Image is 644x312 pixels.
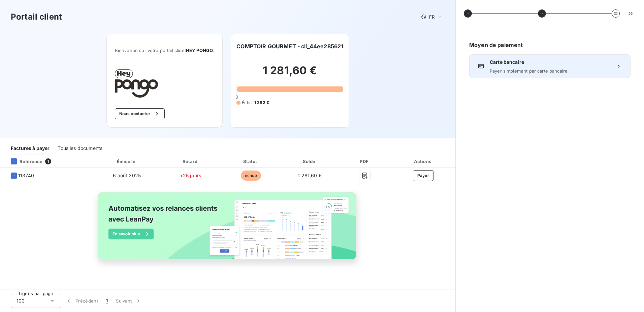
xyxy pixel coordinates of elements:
div: Factures à payer [11,141,50,155]
div: Retard [161,158,220,165]
span: 100 [17,297,25,304]
span: +25 jours [180,173,201,178]
span: échue [241,171,261,181]
img: Company logo [115,69,158,98]
button: 1 [102,294,112,308]
h6: COMPTOIR GOURMET - cli_44ee285621 [236,42,343,50]
h2: 1 281,60 € [236,64,343,84]
span: 0 [235,94,238,100]
span: Payer simplement par carte bancaire [490,68,610,74]
button: Suivant [112,294,146,308]
div: PDF [340,158,390,165]
button: Payer [413,170,434,181]
button: Précédent [61,294,102,308]
span: Échu [242,100,252,106]
h6: Moyen de paiement [469,41,631,49]
span: 6 août 2025 [113,173,141,178]
div: Actions [392,158,454,165]
img: banner [92,188,364,271]
span: Carte bancaire [490,59,610,66]
div: Statut [222,158,279,165]
span: 1 282 € [254,100,269,106]
div: Référence [5,158,42,164]
span: 113740 [18,172,34,179]
button: Nous contacter [115,108,165,119]
span: HEY PONGO [186,48,213,53]
div: Émise le [95,158,159,165]
div: Solde [282,158,337,165]
div: Tous les documents [58,141,102,155]
h3: Portail client [11,11,62,23]
span: 1 [106,297,108,304]
span: Bienvenue sur votre portail client . [115,48,215,53]
span: 1 [45,158,51,164]
span: 1 281,60 € [298,173,322,178]
span: FR [429,14,434,20]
